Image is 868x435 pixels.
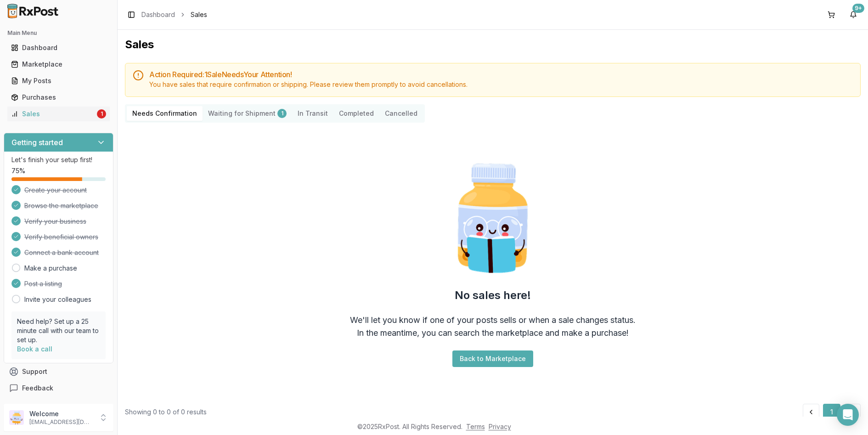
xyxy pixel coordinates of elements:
[29,418,93,426] p: [EMAIL_ADDRESS][DOMAIN_NAME]
[452,350,533,367] button: Back to Marketplace
[11,109,95,119] div: Sales
[24,232,98,242] span: Verify beneficial owners
[4,90,113,105] button: Purchases
[125,407,207,417] div: Showing 0 to 0 of 0 results
[350,314,636,327] div: We'll let you know if one of your posts sells or when a sale changes status.
[852,4,864,13] div: 9+
[7,73,110,89] a: My Posts
[379,106,423,121] button: Cancelled
[17,345,52,353] a: Book a call
[17,317,100,345] p: Need help? Set up a 25 minute call with our team to set up.
[4,57,113,72] button: Marketplace
[191,10,207,19] span: Sales
[29,409,93,418] p: Welcome
[24,279,62,288] span: Post a listing
[7,89,110,106] a: Purchases
[11,93,106,102] div: Purchases
[9,410,24,425] img: User avatar
[11,76,106,85] div: My Posts
[4,107,113,121] button: Sales1
[97,109,106,119] div: 1
[489,423,511,430] a: Privacy
[292,106,333,121] button: In Transit
[455,288,531,303] h2: No sales here!
[11,137,63,148] h3: Getting started
[837,404,859,426] div: Open Intercom Messenger
[24,217,86,226] span: Verify your business
[7,56,110,73] a: Marketplace
[4,4,62,18] img: RxPost Logo
[24,201,98,210] span: Browse the marketplace
[22,384,53,393] span: Feedback
[24,264,77,273] a: Make a purchase
[4,40,113,55] button: Dashboard
[333,106,379,121] button: Completed
[4,73,113,88] button: My Posts
[823,404,840,420] button: 1
[277,109,287,118] div: 1
[127,106,203,121] button: Needs Confirmation
[11,60,106,69] div: Marketplace
[149,71,853,78] h5: Action Required: 1 Sale Need s Your Attention!
[24,248,99,257] span: Connect a bank account
[24,295,91,304] a: Invite your colleagues
[149,80,853,89] div: You have sales that require confirmation or shipping. Please review them promptly to avoid cancel...
[7,29,110,37] h2: Main Menu
[846,7,861,22] button: 9+
[11,166,25,175] span: 75 %
[7,40,110,56] a: Dashboard
[4,363,113,380] button: Support
[203,106,292,121] button: Waiting for Shipment
[11,155,106,164] p: Let's finish your setup first!
[141,10,207,19] nav: breadcrumb
[357,327,629,339] div: In the meantime, you can search the marketplace and make a purchase!
[7,106,110,122] a: Sales1
[125,37,861,52] h1: Sales
[4,380,113,396] button: Feedback
[466,423,485,430] a: Terms
[434,159,552,277] img: Smart Pill Bottle
[11,43,106,52] div: Dashboard
[24,186,87,195] span: Create your account
[141,10,175,19] a: Dashboard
